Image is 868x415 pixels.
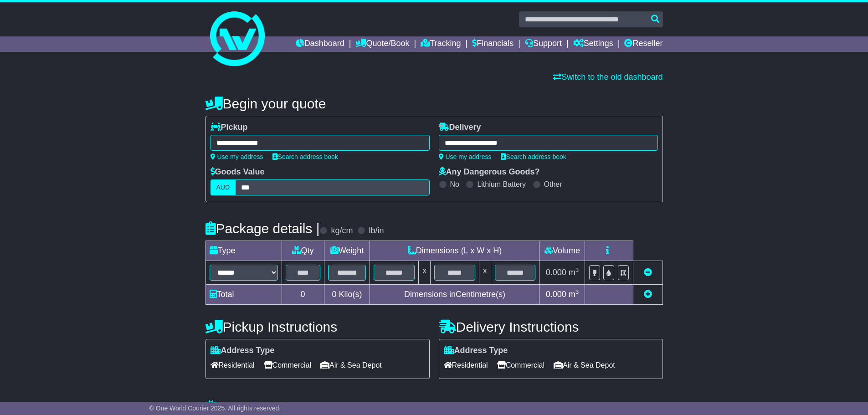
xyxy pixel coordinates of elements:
[205,221,320,236] h4: Package details |
[439,123,481,133] label: Delivery
[205,400,663,415] h4: Warranty & Insurance
[644,290,652,299] a: Add new item
[211,123,248,133] label: Pickup
[205,96,663,111] h4: Begin your quote
[479,261,491,285] td: x
[205,241,282,261] td: Type
[320,358,382,372] span: Air & Sea Depot
[525,36,562,52] a: Support
[569,268,579,277] span: m
[544,180,562,189] label: Other
[149,405,281,412] span: © One World Courier 2025. All rights reserved.
[444,346,508,356] label: Address Type
[211,167,265,177] label: Goods Value
[370,285,539,305] td: Dimensions in Centimetre(s)
[444,358,488,372] span: Residential
[272,153,338,160] a: Search address book
[324,241,370,261] td: Weight
[554,358,615,372] span: Air & Sea Depot
[569,290,579,299] span: m
[624,36,663,52] a: Reseller
[439,319,663,334] h4: Delivery Instructions
[575,288,579,295] sup: 3
[546,290,566,299] span: 0.000
[211,346,275,356] label: Address Type
[501,153,566,160] a: Search address book
[370,241,539,261] td: Dimensions (L x W x H)
[644,268,652,277] a: Remove this item
[296,36,344,52] a: Dashboard
[575,266,579,273] sup: 3
[205,319,430,334] h4: Pickup Instructions
[369,226,384,236] label: lb/in
[477,180,526,189] label: Lithium Battery
[439,153,492,160] a: Use my address
[205,285,282,305] td: Total
[419,261,431,285] td: x
[331,226,353,236] label: kg/cm
[324,285,370,305] td: Kilo(s)
[450,180,459,189] label: No
[282,285,324,305] td: 0
[539,241,585,261] td: Volume
[573,36,613,52] a: Settings
[439,167,540,177] label: Any Dangerous Goods?
[472,36,514,52] a: Financials
[282,241,324,261] td: Qty
[264,358,311,372] span: Commercial
[553,72,663,82] a: Switch to the old dashboard
[211,179,236,195] label: AUD
[546,268,566,277] span: 0.000
[497,358,544,372] span: Commercial
[355,36,409,52] a: Quote/Book
[211,153,263,160] a: Use my address
[332,290,336,299] span: 0
[211,358,255,372] span: Residential
[421,36,461,52] a: Tracking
